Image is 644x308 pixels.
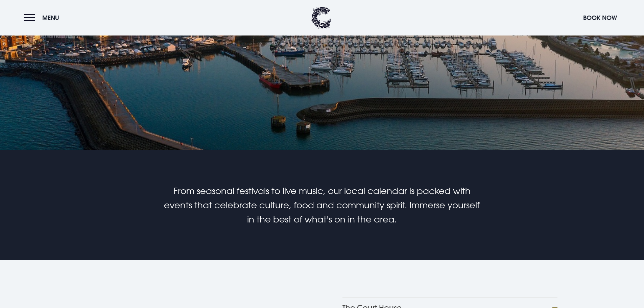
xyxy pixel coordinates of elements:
[42,14,59,22] span: Menu
[311,7,331,29] img: Clandeboye Lodge
[24,10,63,25] button: Menu
[161,184,483,227] p: From seasonal festivals to live music, our local calendar is packed with events that celebrate cu...
[580,10,620,25] button: Book Now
